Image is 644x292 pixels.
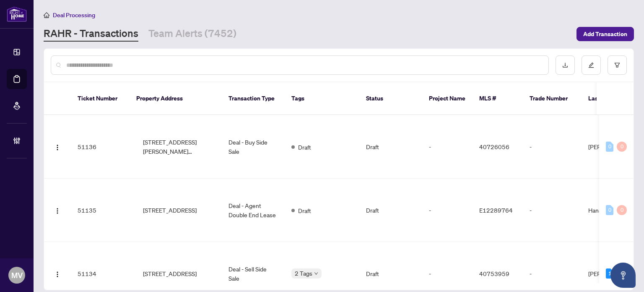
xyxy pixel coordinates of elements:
[422,82,473,115] th: Project Name
[422,115,473,179] td: -
[285,82,359,115] th: Tags
[130,82,222,115] th: Property Address
[359,82,422,115] th: Status
[54,208,61,214] img: Logo
[422,179,473,242] td: -
[143,137,215,156] span: [STREET_ADDRESS][PERSON_NAME][PERSON_NAME]
[51,203,64,217] button: Logo
[143,269,197,278] span: [STREET_ADDRESS]
[71,115,130,179] td: 51136
[523,179,582,242] td: -
[71,179,130,242] td: 51135
[44,12,49,18] span: home
[588,62,594,68] span: edit
[54,144,61,151] img: Logo
[562,62,568,68] span: download
[314,271,318,276] span: down
[11,269,23,281] span: MV
[298,142,311,152] span: Draft
[298,206,311,215] span: Draft
[617,142,627,152] div: 0
[606,268,613,279] div: 1
[71,82,130,115] th: Ticket Number
[51,140,64,153] button: Logo
[7,6,27,22] img: logo
[143,205,197,215] span: [STREET_ADDRESS]
[53,11,95,19] span: Deal Processing
[606,205,613,215] div: 0
[148,26,236,42] a: Team Alerts (7452)
[523,82,582,115] th: Trade Number
[523,115,582,179] td: -
[617,205,627,215] div: 0
[51,267,64,280] button: Logo
[610,263,636,288] button: Open asap
[295,268,312,278] span: 2 Tags
[576,27,634,41] button: Add Transaction
[608,55,627,75] button: filter
[479,270,509,277] span: 40753959
[54,271,61,278] img: Logo
[222,115,285,179] td: Deal - Buy Side Sale
[583,27,627,41] span: Add Transaction
[582,55,601,75] button: edit
[222,82,285,115] th: Transaction Type
[479,206,513,214] span: E12289764
[473,82,523,115] th: MLS #
[359,115,422,179] td: Draft
[479,143,509,150] span: 40726056
[556,55,575,75] button: download
[614,62,620,68] span: filter
[44,26,138,42] a: RAHR - Transactions
[359,179,422,242] td: Draft
[606,142,613,152] div: 0
[222,179,285,242] td: Deal - Agent Double End Lease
